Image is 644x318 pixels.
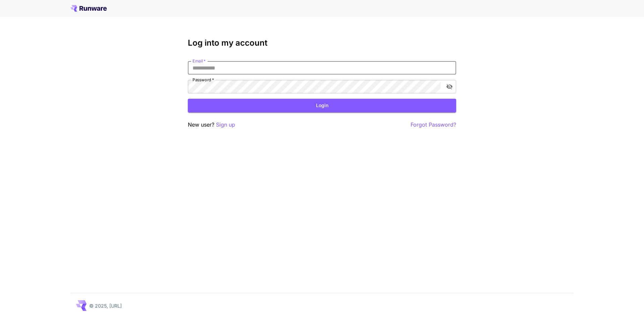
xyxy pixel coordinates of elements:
[411,121,456,129] button: Forgot Password?
[89,302,122,309] p: © 2025, [URL]
[216,121,235,129] button: Sign up
[188,121,235,129] p: New user?
[443,81,455,93] button: toggle password visibility
[193,77,214,83] label: Password
[188,99,456,112] button: Login
[188,38,456,48] h3: Log into my account
[193,58,206,64] label: Email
